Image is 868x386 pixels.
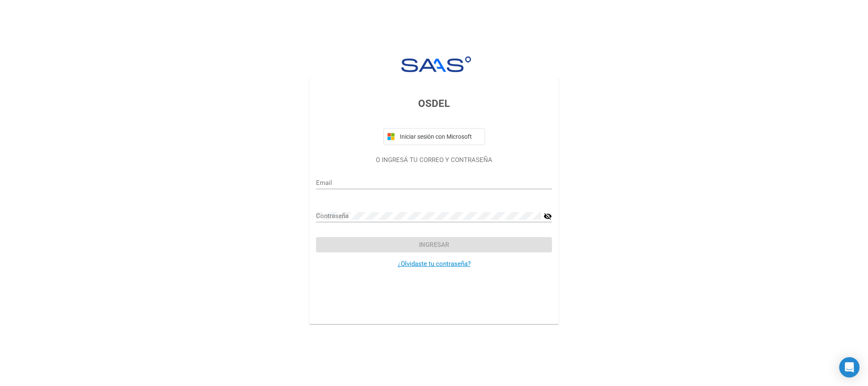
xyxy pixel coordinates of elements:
[316,155,552,165] p: O INGRESÁ TU CORREO Y CONTRASEÑA
[839,357,860,378] div: Open Intercom Messenger
[419,241,449,249] span: Ingresar
[316,237,552,252] button: Ingresar
[316,96,552,111] h3: OSDEL
[398,260,471,268] a: ¿Olvidaste tu contraseña?
[383,128,485,145] button: Iniciar sesión con Microsoft
[544,211,552,221] mat-icon: visibility_off
[398,133,481,140] span: Iniciar sesión con Microsoft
